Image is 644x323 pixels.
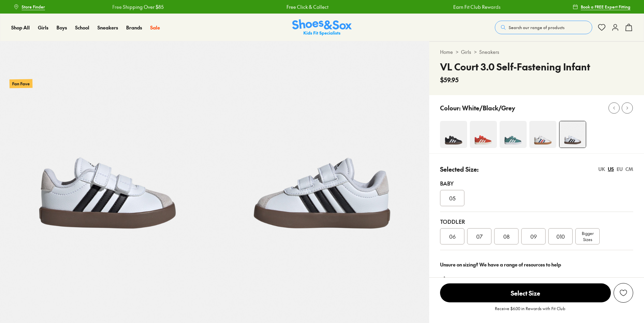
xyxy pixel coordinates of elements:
[530,232,537,240] span: 09
[440,60,590,74] h4: VL Court 3.0 Self-Fastening Infant
[75,24,89,31] a: School
[476,232,483,240] span: 07
[440,261,633,268] div: Unsure on sizing? We have a range of resources to help
[22,4,45,10] span: Store Finder
[509,24,565,30] span: Search our range of products
[440,217,633,225] div: Toddler
[479,48,499,56] a: Sneakers
[11,24,30,31] a: Shop All
[9,79,32,88] p: Fan Fave
[440,283,611,302] span: Select Size
[529,121,556,148] img: 4-524350_1
[97,24,118,31] a: Sneakers
[461,48,471,56] a: Girls
[608,166,614,173] div: US
[11,24,30,31] span: Shop All
[440,283,611,303] button: Select Size
[126,24,142,31] span: Brands
[449,232,456,240] span: 06
[449,194,456,202] span: 05
[452,3,500,10] a: Earn Fit Club Rewards
[440,165,479,174] p: Selected Size:
[440,103,461,112] p: Colour:
[75,24,89,31] span: School
[495,305,565,318] p: Receive $6.00 in Rewards with Fit Club
[470,121,497,148] img: 4-524344_1
[503,232,510,240] span: 08
[215,41,430,256] img: 5-498574_1
[582,230,594,242] span: Bigger Sizes
[440,121,467,148] img: 4-548031_1
[292,19,352,36] img: SNS_Logo_Responsive.svg
[617,166,623,173] div: EU
[440,48,453,56] a: Home
[97,24,118,31] span: Sneakers
[56,24,67,31] a: Boys
[500,121,527,148] img: 4-548220_1
[14,1,45,13] a: Store Finder
[292,19,352,36] a: Shoes & Sox
[625,166,633,173] div: CM
[440,179,633,187] div: Baby
[150,24,160,31] span: Sale
[462,103,515,112] p: White/Black/Grey
[111,3,163,10] a: Free Shipping Over $85
[150,24,160,31] a: Sale
[559,121,586,148] img: 4-498573_1
[450,276,490,284] a: Size guide & tips
[581,4,630,10] span: Book a FREE Expert Fitting
[56,24,67,31] span: Boys
[440,75,459,84] span: $59.95
[556,232,565,240] span: 010
[38,24,48,31] a: Girls
[495,21,592,34] button: Search our range of products
[440,48,633,56] div: > >
[573,1,630,13] a: Book a FREE Expert Fitting
[38,24,48,31] span: Girls
[126,24,142,31] a: Brands
[285,3,327,10] a: Free Click & Collect
[598,166,605,173] div: UK
[614,283,633,303] button: Add to Wishlist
